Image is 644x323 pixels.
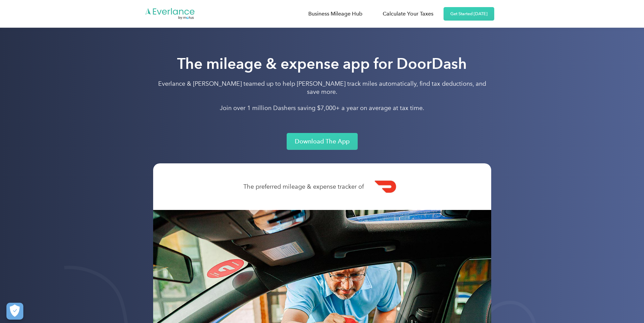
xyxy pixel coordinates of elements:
a: Calculate Your Taxes [376,8,440,20]
p: Everlance & [PERSON_NAME] teamed up to help [PERSON_NAME] track miles automatically, find tax ded... [153,80,491,112]
button: Cookies Settings [6,303,23,320]
img: Doordash logo [371,171,401,202]
div: The preferred mileage & expense tracker of [243,182,371,191]
a: Get Started [DATE] [444,7,494,21]
img: Everlance logo [145,7,195,20]
a: Business Mileage Hub [302,8,369,20]
h1: The mileage & expense app for DoorDash [153,54,491,73]
a: Download The App [287,133,358,150]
